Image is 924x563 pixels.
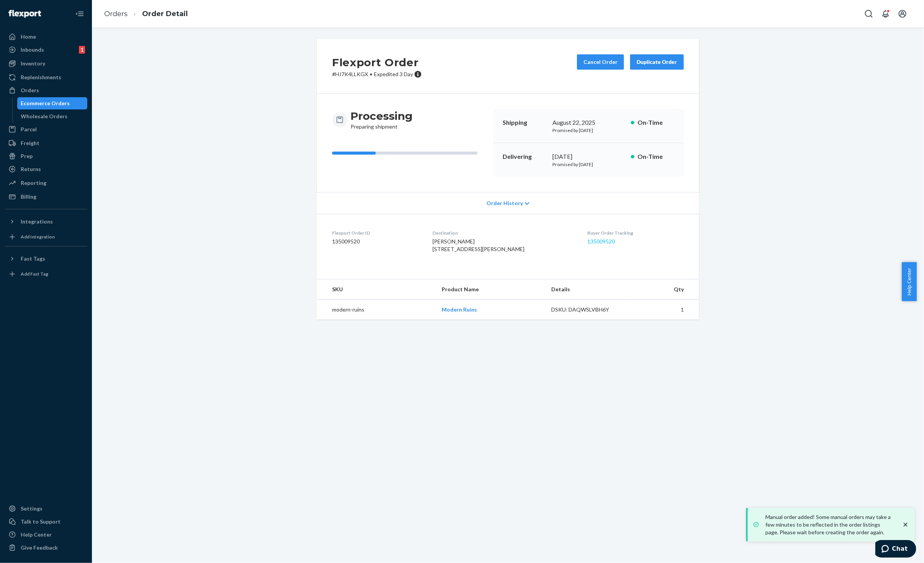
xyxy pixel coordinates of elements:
a: Orders [5,84,87,96]
div: [DATE] [552,152,625,161]
div: Give Feedback [21,544,58,552]
a: Returns [5,163,87,175]
a: Inventory [5,57,87,70]
h2: Flexport Order [332,54,422,70]
a: Ecommerce Orders [17,97,88,109]
span: Order History [487,199,523,207]
a: Reporting [5,177,87,189]
button: Give Feedback [5,542,87,554]
div: Freight [21,139,39,147]
a: Wholesale Orders [17,110,88,122]
div: Add Integration [21,233,55,240]
div: Orders [21,86,39,94]
a: Order Detail [142,10,188,18]
iframe: Opens a widget where you can chat to one of our agents [875,540,916,559]
a: Orders [104,10,128,18]
div: Inventory [21,60,45,67]
a: Prep [5,150,87,162]
div: Replenishments [21,73,61,81]
dt: Buyer Order Tracking [587,230,684,236]
button: Fast Tags [5,253,87,265]
button: Duplicate Order [630,54,684,70]
p: Promised by [DATE] [552,127,625,134]
dt: Flexport Order ID [332,230,421,236]
div: Fast Tags [21,255,45,263]
a: Billing [5,191,87,203]
div: 1 [79,46,85,54]
div: Preparing shipment [351,109,413,131]
p: On-Time [637,118,675,127]
th: Qty [629,279,699,300]
p: Shipping [503,118,546,127]
div: Reporting [21,179,46,187]
div: Add Fast Tag [21,271,48,277]
th: SKU [317,279,436,300]
button: Talk to Support [5,516,87,528]
a: Add Integration [5,231,87,243]
dt: Destination [433,230,575,236]
a: Settings [5,503,87,515]
div: Integrations [21,218,53,225]
img: Flexport logo [8,10,41,18]
div: Settings [21,505,43,512]
div: Ecommerce Orders [21,100,70,107]
p: Manual order added! Some manual orders may take a few minutes to be reflected in the order listin... [765,513,894,536]
a: Home [5,31,87,43]
td: 1 [629,300,699,320]
ol: breadcrumbs [98,3,194,25]
div: Returns [21,165,41,173]
div: Prep [21,152,33,160]
a: 135009520 [587,238,615,245]
div: Inbounds [21,46,44,54]
th: Product Name [436,279,545,300]
dd: 135009520 [332,238,421,245]
button: Close Navigation [72,6,87,21]
th: Details [546,279,630,300]
div: Parcel [21,126,37,133]
a: Help Center [5,529,87,541]
a: Modern Ruins [442,306,477,313]
p: # HJ7K4LLKGX [332,70,422,78]
a: Add Fast Tag [5,268,87,280]
div: Help Center [21,531,52,539]
h3: Processing [351,109,413,123]
a: Replenishments [5,71,87,83]
div: Duplicate Order [637,58,677,66]
div: Home [21,33,36,41]
span: [PERSON_NAME] [STREET_ADDRESS][PERSON_NAME] [433,238,525,252]
button: Open Search Box [861,6,876,21]
p: On-Time [637,152,675,161]
div: Billing [21,193,36,201]
div: Talk to Support [21,518,61,525]
p: Promised by [DATE] [552,161,625,168]
div: August 22, 2025 [552,118,625,127]
button: Integrations [5,215,87,228]
div: DSKU: DAQWSLVBH6Y [552,306,624,313]
a: Inbounds1 [5,44,87,56]
button: Cancel Order [577,54,624,70]
svg: close toast [902,521,909,529]
button: Open notifications [878,6,893,21]
span: Expedited 3 Day [374,71,413,77]
button: Open account menu [895,6,910,21]
a: Parcel [5,123,87,135]
td: modern-ruins [317,300,436,320]
div: Wholesale Orders [21,113,68,120]
a: Freight [5,137,87,149]
p: Delivering [503,152,546,161]
span: • [370,71,372,77]
button: Help Center [902,262,917,301]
